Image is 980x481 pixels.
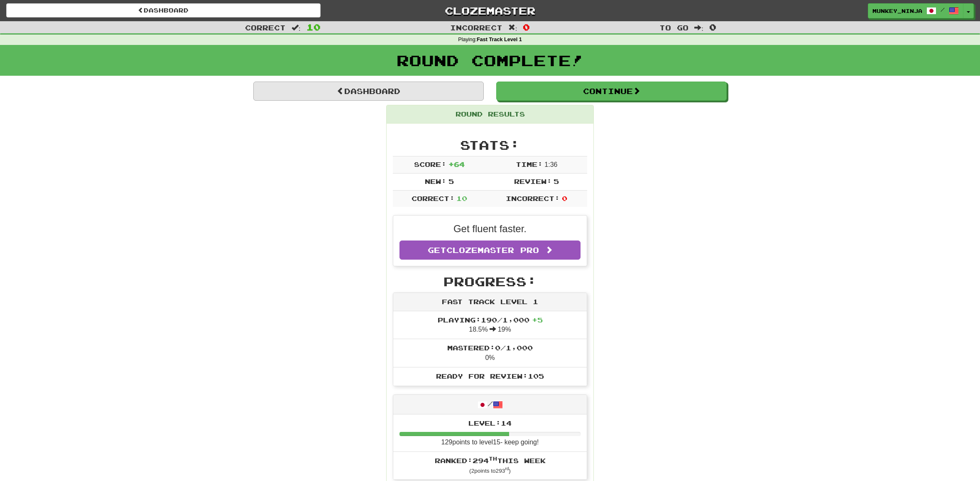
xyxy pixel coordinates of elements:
span: New: [425,177,446,185]
div: Fast Track Level 1 [393,293,587,311]
button: Continue [496,82,727,101]
span: Playing: 190 / 1,000 [438,316,543,324]
span: Level: 14 [468,419,512,427]
sup: th [489,456,497,461]
div: / [393,395,587,414]
span: 10 [306,22,321,32]
span: Incorrect [450,23,502,32]
span: To go [659,23,688,32]
span: 0 [562,194,567,202]
span: : [694,24,703,31]
span: 5 [448,177,454,185]
a: Clozemaster [333,3,647,18]
h1: Round Complete! [3,52,977,69]
span: 1 : 36 [544,161,557,168]
small: ( 2 points to 293 ) [469,468,511,474]
a: Dashboard [6,3,321,17]
span: + 5 [532,316,543,324]
div: Round Results [387,105,593,124]
p: Get fluent faster. [399,222,581,236]
span: Score: [414,160,446,168]
span: Ready for Review: 105 [436,372,544,380]
a: GetClozemaster Pro [399,240,581,260]
span: Ranked: 294 this week [435,456,546,464]
span: : [508,24,517,31]
h2: Progress: [393,275,587,288]
strong: Fast Track Level 1 [477,37,522,42]
sup: rd [505,466,509,471]
a: Dashboard [253,82,484,101]
a: munkey_ninja / [868,3,963,18]
span: Clozemaster Pro [446,245,539,255]
span: Correct: [412,194,455,202]
span: Time: [516,160,543,168]
span: Correct [245,23,286,32]
span: 10 [456,194,467,202]
span: / [941,7,945,12]
li: 0% [393,339,587,367]
span: Mastered: 0 / 1,000 [447,344,533,352]
span: munkey_ninja [872,7,922,15]
span: Incorrect: [506,194,560,202]
span: 0 [709,22,716,32]
span: + 64 [448,160,465,168]
h2: Stats: [393,138,587,152]
span: Review: [514,177,552,185]
span: : [292,24,301,31]
span: 5 [554,177,559,185]
li: 18.5% 19% [393,311,587,340]
span: 0 [523,22,530,32]
li: 129 points to level 15 - keep going! [393,414,587,452]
